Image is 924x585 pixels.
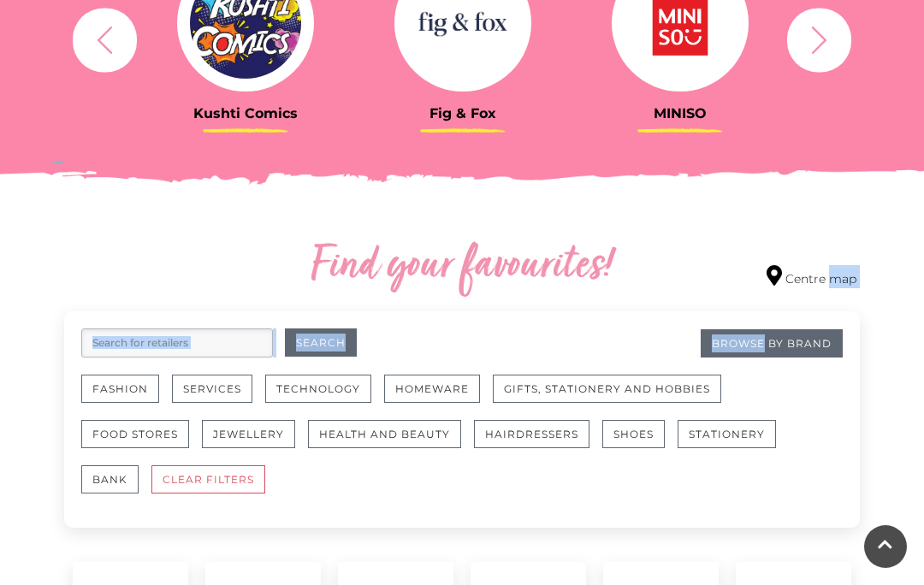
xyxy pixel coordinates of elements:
[265,375,384,420] a: Technology
[602,420,665,448] button: Shoes
[202,420,308,465] a: Jewellery
[81,375,172,420] a: Fashion
[265,375,371,403] button: Technology
[81,420,202,465] a: Food Stores
[81,465,151,511] a: Bank
[384,375,480,403] button: Homeware
[474,420,602,465] a: Hairdressers
[81,465,139,493] button: Bank
[308,420,474,465] a: Health and Beauty
[367,105,559,121] h3: Fig & Fox
[384,375,493,420] a: Homeware
[767,265,856,288] a: Centre map
[81,328,273,357] input: Search for retailers
[678,420,789,465] a: Stationery
[678,420,776,448] button: Stationery
[172,375,252,403] button: Services
[172,375,265,420] a: Services
[584,105,776,121] h3: MINISO
[151,465,278,511] a: CLEAR FILTERS
[602,420,678,465] a: Shoes
[493,375,721,403] button: Gifts, Stationery and Hobbies
[81,375,159,403] button: Fashion
[202,420,295,448] button: Jewellery
[151,465,265,493] button: CLEAR FILTERS
[701,329,843,357] a: Browse By Brand
[493,375,734,420] a: Gifts, Stationery and Hobbies
[81,420,189,448] button: Food Stores
[308,420,461,448] button: Health and Beauty
[150,105,341,121] h3: Kushti Comics
[285,328,357,357] button: Search
[474,420,589,448] button: Hairdressers
[201,239,723,294] h2: Find your favourites!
